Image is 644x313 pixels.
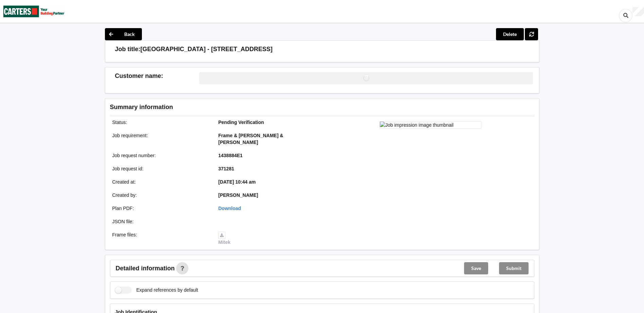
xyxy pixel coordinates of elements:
a: Download [218,206,241,211]
div: Job request id : [108,165,214,172]
h3: [GEOGRAPHIC_DATA] - [STREET_ADDRESS] [141,45,273,53]
div: Created at : [108,179,214,185]
div: Frame files : [108,231,214,246]
div: Created by : [108,192,214,199]
label: Expand references by default [115,287,198,294]
h3: Summary information [110,103,426,111]
button: Delete [496,28,524,40]
div: JSON file : [108,218,214,225]
button: Back [105,28,142,40]
div: Job request number : [108,152,214,159]
b: 1438884E1 [218,153,243,158]
h3: Customer name : [115,72,200,80]
b: [DATE] 10:44 am [218,179,256,185]
div: Job requirement : [108,132,214,146]
b: 371281 [218,166,234,171]
span: Detailed information [116,265,175,271]
b: [PERSON_NAME] [218,192,258,198]
div: Plan PDF : [108,205,214,212]
b: Frame & [PERSON_NAME] & [PERSON_NAME] [218,133,283,145]
div: User Profile [632,7,644,17]
a: Mitek [218,232,231,245]
img: Carters [3,0,65,22]
img: Job impression image thumbnail [380,121,481,129]
h3: Job title: [115,45,141,53]
b: Pending Verification [218,120,264,125]
div: Status : [108,119,214,126]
